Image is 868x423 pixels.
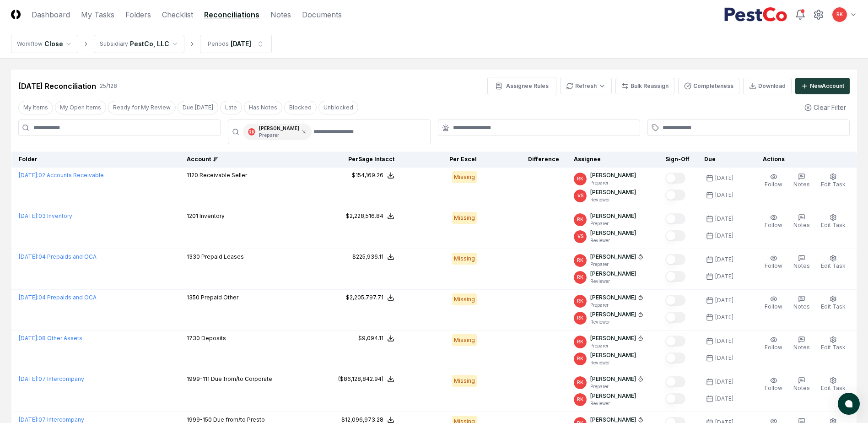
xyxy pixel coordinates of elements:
span: Follow [765,181,782,188]
button: Bulk Reassign [615,78,674,94]
div: [DATE] [231,39,251,49]
div: [DATE] [715,313,733,321]
p: Reviewer [590,237,636,244]
p: Preparer [590,342,643,349]
span: [DATE] : [19,253,38,260]
p: Reviewer [590,400,636,407]
span: Prepaid Leases [201,253,244,260]
span: Due from/to Corporate [211,375,272,382]
button: Download [743,78,792,94]
p: Reviewer [590,196,636,203]
span: Notes [793,385,810,391]
span: Notes [793,262,810,269]
button: Notes [792,334,812,353]
a: [DATE]:03 Inventory [19,212,72,219]
div: ($86,128,842.94) [338,375,383,383]
span: Inventory [199,212,225,219]
div: Account [187,155,312,163]
div: Actions [755,155,850,163]
button: Notes [792,171,812,190]
span: Follow [765,262,782,269]
button: Has Notes [244,101,282,114]
div: $154,169.26 [352,171,383,179]
span: RK [577,315,583,321]
button: Notes [792,253,812,272]
span: [DATE] : [19,294,38,301]
a: Documents [302,9,342,20]
div: [DATE] [715,296,733,304]
span: 1330 [187,253,200,260]
div: $9,094.11 [358,334,383,342]
span: Follow [765,222,782,228]
span: Follow [765,344,782,351]
p: [PERSON_NAME] [590,253,636,261]
button: Late [220,101,242,114]
span: Notes [793,344,810,351]
div: [DATE] [715,255,733,264]
a: [DATE]:07 Intercompany [19,416,84,423]
div: Missing [452,293,477,305]
button: Mark complete [665,213,685,224]
th: Folder [11,152,180,168]
div: Workflow [17,40,43,48]
th: Sign-Off [658,152,697,168]
button: Mark complete [665,336,685,347]
div: [DATE] [715,378,733,386]
p: Preparer [590,302,643,309]
div: 25 / 128 [100,82,117,90]
th: Difference [484,152,566,168]
nav: breadcrumb [11,35,272,53]
span: Follow [765,385,782,391]
span: Deposits [201,335,226,342]
div: [DATE] [715,272,733,281]
th: Per Sage Intacct [319,152,402,168]
button: $9,094.11 [358,334,394,342]
div: [DATE] [715,232,733,240]
a: Notes [270,9,291,20]
div: Missing [452,375,477,387]
p: [PERSON_NAME] [590,375,636,383]
button: Mark complete [665,312,685,323]
a: [DATE]:07 Intercompany [19,375,84,382]
button: Mark complete [665,352,685,363]
div: [DATE] [715,191,733,199]
th: Assignee [566,152,658,168]
p: [PERSON_NAME] [590,188,636,196]
button: Edit Task [819,334,847,353]
button: Edit Task [819,212,847,231]
a: Checklist [162,9,193,20]
span: 1120 [187,172,198,179]
button: Mark complete [665,173,685,184]
button: $225,936.11 [352,253,394,261]
div: [DATE] [715,174,733,182]
span: RK [577,257,583,264]
span: RK [577,175,583,182]
a: [DATE]:04 Prepaids and OCA [19,253,97,260]
button: Follow [763,334,784,353]
span: Edit Task [821,385,846,391]
button: Mark complete [665,254,685,265]
span: Follow [765,303,782,310]
p: [PERSON_NAME] [590,171,636,179]
button: $2,205,797.71 [346,293,394,302]
a: Reconciliations [204,9,259,20]
div: [DATE] [715,215,733,223]
span: RK [577,355,583,362]
button: Mark complete [665,271,685,282]
span: Edit Task [821,181,846,188]
button: NewAccount [795,78,850,94]
button: Follow [763,171,784,190]
button: Assignee Rules [487,77,556,95]
span: [DATE] : [19,172,38,179]
div: [DATE] Reconciliation [18,81,96,92]
button: atlas-launcher [838,393,860,415]
p: Reviewer [590,359,636,366]
span: 1350 [187,294,199,301]
button: Notes [792,375,812,394]
span: 1730 [187,335,200,342]
button: Follow [763,293,784,313]
div: Due [704,155,741,163]
span: Notes [793,181,810,188]
button: Ready for My Review [108,101,176,114]
span: Edit Task [821,303,846,310]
